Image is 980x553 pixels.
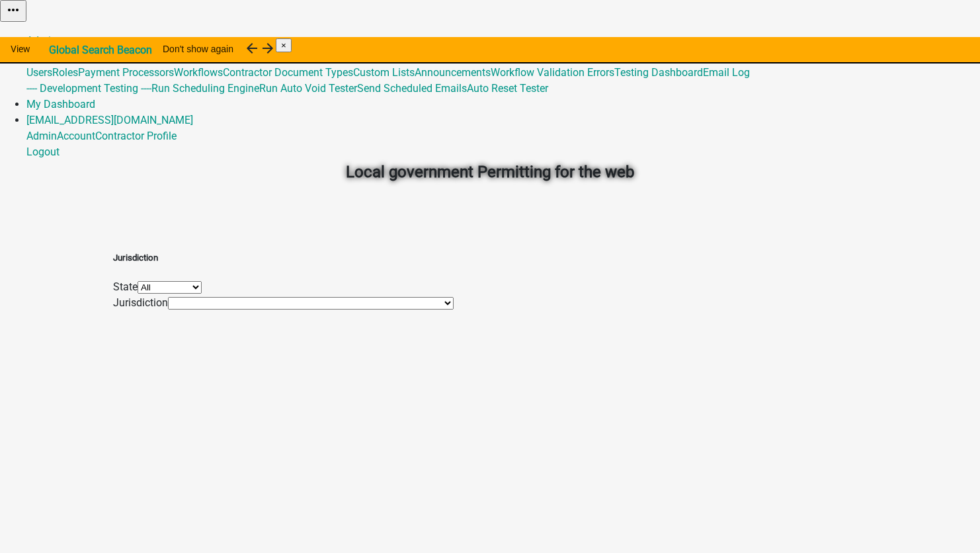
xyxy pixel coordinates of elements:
span: × [281,40,286,50]
label: State [113,280,138,293]
strong: Global Search Beacon [49,44,152,56]
button: Close [276,38,292,52]
label: Jurisdiction [113,296,168,309]
i: arrow_forward [260,40,276,56]
button: Don't show again [152,37,244,61]
i: arrow_back [244,40,260,56]
h2: Local government Permitting for the web [123,160,857,184]
h5: Jurisdiction [113,251,454,265]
